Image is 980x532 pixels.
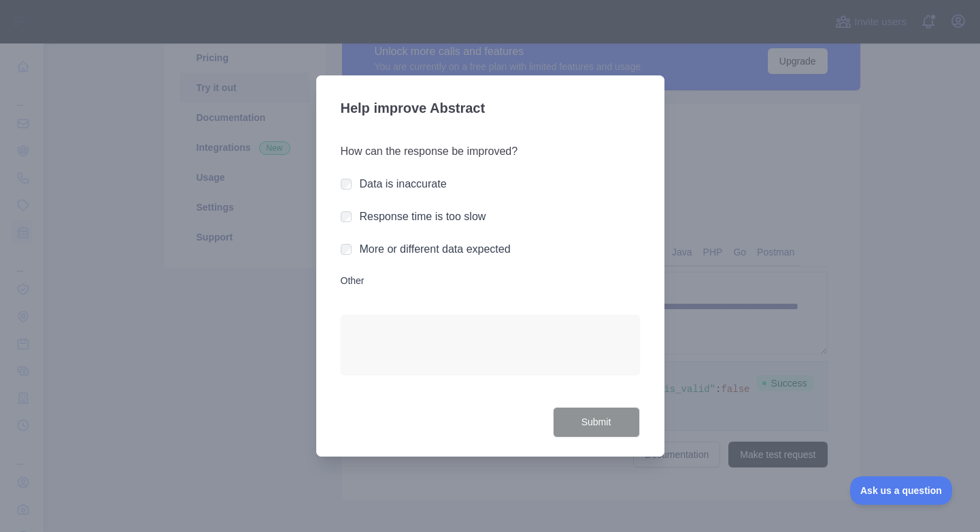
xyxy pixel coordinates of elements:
[341,274,640,287] label: Other
[360,243,511,255] label: More or different data expected
[850,476,953,505] iframe: Toggle Customer Support
[360,211,486,222] label: Response time is too slow
[341,143,640,160] h3: How can the response be improved?
[341,92,640,127] h3: Help improve Abstract
[360,178,447,190] label: Data is inaccurate
[553,407,640,438] button: Submit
